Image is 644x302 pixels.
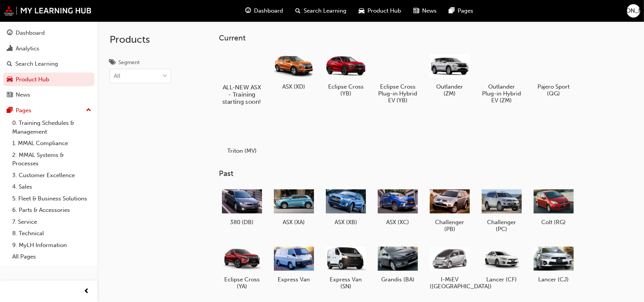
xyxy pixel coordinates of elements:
[9,228,94,239] a: 8. Technical
[4,6,92,16] img: mmal
[430,276,470,290] h5: I-MiEV ([GEOGRAPHIC_DATA])
[323,184,369,229] a: ASX (XB)
[110,60,115,66] span: tags-icon
[9,149,94,170] a: 2. MMAL Systems & Processes
[430,219,470,233] h5: Challenger (PB)
[359,6,364,16] span: car-icon
[16,44,39,53] div: Analytics
[7,45,13,52] span: chart-icon
[9,181,94,193] a: 4. Sales
[482,83,522,104] h5: Outlander Plug-in Hybrid EV (ZM)
[162,71,168,81] span: down-icon
[16,29,45,37] div: Dashboard
[482,276,522,283] h5: Lancer (CF)
[458,6,473,15] span: Pages
[430,83,470,97] h5: Outlander (ZM)
[16,90,30,99] div: News
[295,6,301,16] span: search-icon
[239,3,289,19] a: guage-iconDashboard
[274,83,314,90] h5: ASX (XD)
[118,59,140,66] div: Segment
[274,219,314,226] h5: ASX (XA)
[16,106,31,115] div: Pages
[7,30,13,37] span: guage-icon
[326,219,366,226] h5: ASX (XB)
[219,242,265,293] a: Eclipse Cross (YA)
[9,117,94,137] a: 0. Training Schedules & Management
[427,184,472,236] a: Challenger (PB)
[9,216,94,228] a: 7. Service
[627,4,640,18] button: [PERSON_NAME]
[3,26,94,40] a: Dashboard
[222,276,262,290] h5: Eclipse Cross (YA)
[219,48,265,107] a: ALL-NEW ASX - Training starting soon!
[378,83,418,104] h5: Eclipse Cross Plug-in Hybrid EV (YB)
[245,6,251,16] span: guage-icon
[110,34,171,46] h2: Products
[84,287,90,296] span: prev-icon
[3,42,94,56] a: Analytics
[9,239,94,251] a: 9. MyLH Information
[534,276,574,283] h5: Lancer (CJ)
[413,6,419,16] span: news-icon
[221,84,263,105] h5: ALL-NEW ASX - Training starting soon!
[219,113,265,157] a: Triton (MV)
[422,6,437,15] span: News
[323,48,369,100] a: Eclipse Cross (YB)
[3,88,94,102] a: News
[427,48,472,100] a: Outlander (ZM)
[219,184,265,229] a: 380 (DB)
[114,72,120,81] div: All
[407,3,443,19] a: news-iconNews
[326,276,366,290] h5: Express Van (SN)
[289,3,353,19] a: search-iconSearch Learning
[9,251,94,263] a: All Pages
[323,242,369,293] a: Express Van (SN)
[3,57,94,71] a: Search Learning
[427,242,472,293] a: I-MiEV ([GEOGRAPHIC_DATA])
[531,184,576,229] a: Colt (RG)
[378,276,418,283] h5: Grandis (BA)
[449,6,455,16] span: pages-icon
[7,61,12,68] span: search-icon
[254,6,283,15] span: Dashboard
[9,193,94,205] a: 5. Fleet & Business Solutions
[375,48,421,107] a: Eclipse Cross Plug-in Hybrid EV (YB)
[378,219,418,226] h5: ASX (XC)
[274,276,314,283] h5: Express Van
[375,242,421,286] a: Grandis (BA)
[219,169,632,178] h3: Past
[271,184,317,229] a: ASX (XA)
[531,242,576,286] a: Lancer (CJ)
[479,48,524,107] a: Outlander Plug-in Hybrid EV (ZM)
[326,83,366,97] h5: Eclipse Cross (YB)
[7,76,13,83] span: car-icon
[375,184,421,229] a: ASX (XC)
[443,3,479,19] a: pages-iconPages
[482,219,522,233] h5: Challenger (PC)
[15,60,58,68] div: Search Learning
[3,103,94,118] button: Pages
[9,137,94,149] a: 1. MMAL Compliance
[9,170,94,181] a: 3. Customer Excellence
[219,34,632,42] h3: Current
[271,48,317,93] a: ASX (XD)
[222,147,262,154] h5: Triton (MV)
[86,105,91,115] span: up-icon
[7,92,13,99] span: news-icon
[534,219,574,226] h5: Colt (RG)
[479,184,524,236] a: Challenger (PC)
[304,6,346,15] span: Search Learning
[3,24,94,103] button: DashboardAnalyticsSearch LearningProduct HubNews
[9,204,94,216] a: 6. Parts & Accessories
[7,107,13,114] span: pages-icon
[367,6,401,15] span: Product Hub
[222,219,262,226] h5: 380 (DB)
[271,242,317,286] a: Express Van
[534,83,574,97] h5: Pajero Sport (QG)
[353,3,407,19] a: car-iconProduct Hub
[3,73,94,87] a: Product Hub
[479,242,524,286] a: Lancer (CF)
